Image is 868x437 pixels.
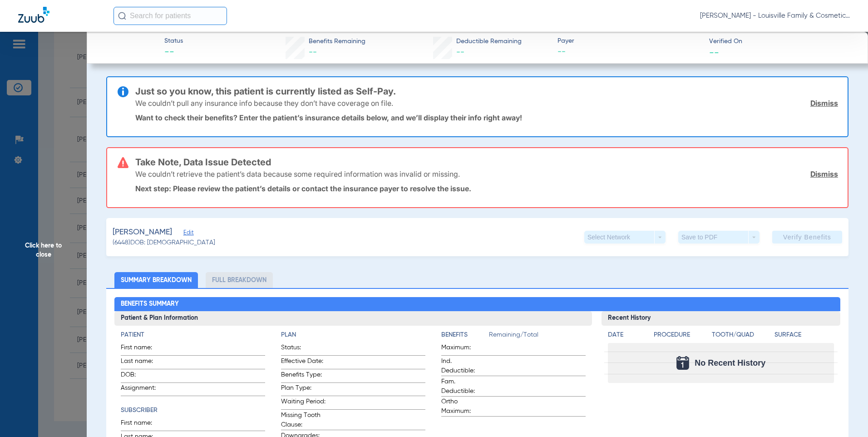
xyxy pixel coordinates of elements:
span: Fam. Deductible: [441,377,486,396]
span: Benefits Remaining [309,37,365,46]
h4: Benefits [441,330,489,340]
h3: Just so you know, this patient is currently listed as Self-Pay. [135,87,838,96]
span: -- [164,46,183,59]
span: -- [709,47,719,57]
app-breakdown-title: Date [608,330,646,343]
span: Ind. Deductible: [441,357,486,376]
p: Want to check their benefits? Enter the patient’s insurance details below, and we’ll display thei... [135,113,838,122]
h4: Tooth/Quad [712,330,771,340]
span: Remaining/Total [489,330,586,343]
a: Dismiss [810,169,838,179]
span: First name: [121,418,165,431]
span: No Recent History [695,358,765,367]
img: Zuub Logo [18,7,49,23]
h4: Date [608,330,646,340]
img: Search Icon [118,12,126,20]
h4: Surface [774,330,834,340]
span: Plan Type: [281,383,325,396]
h2: Benefits Summary [114,297,841,312]
p: We couldn’t retrieve the patient’s data because some required information was invalid or missing. [135,169,460,179]
p: We couldn’t pull any insurance info because they don’t have coverage on file. [135,99,393,108]
li: Summary Breakdown [114,272,198,288]
span: Effective Date: [281,357,325,369]
span: First name: [121,343,165,355]
span: [PERSON_NAME] [113,227,172,238]
img: error-icon [118,157,128,168]
img: info-icon [118,86,128,97]
span: Assignment: [121,383,165,396]
span: (6448) DOB: [DEMOGRAPHIC_DATA] [113,238,215,248]
span: -- [557,46,701,58]
span: -- [309,48,317,56]
h4: Procedure [654,330,709,340]
span: DOB: [121,370,165,382]
app-breakdown-title: Surface [774,330,834,343]
li: Full Breakdown [206,272,273,288]
a: Dismiss [810,99,838,108]
span: Deductible Remaining [456,37,522,46]
span: Edit [183,229,192,238]
h3: Recent History [602,311,840,326]
span: Ortho Maximum: [441,397,486,416]
p: Next step: Please review the patient’s details or contact the insurance payer to resolve the issue. [135,184,838,193]
h4: Plan [281,330,425,340]
span: Last name: [121,357,165,369]
span: Payer [557,36,701,46]
h3: Take Note, Data Issue Detected [135,158,838,167]
h4: Subscriber [121,406,265,415]
h4: Patient [121,330,265,340]
span: Status: [281,343,325,355]
span: Benefits Type: [281,370,325,382]
span: Verified On [709,37,853,46]
img: Calendar [676,356,689,370]
span: -- [456,48,464,56]
span: Status [164,36,183,46]
input: Search for patients [113,7,227,25]
span: Waiting Period: [281,397,325,409]
span: Missing Tooth Clause: [281,411,325,430]
span: [PERSON_NAME] - Louisville Family & Cosmetic Dentistry [700,11,850,20]
h3: Patient & Plan Information [114,311,592,326]
span: Maximum: [441,343,486,355]
iframe: Chat Widget [823,393,868,437]
app-breakdown-title: Benefits [441,330,489,343]
app-breakdown-title: Tooth/Quad [712,330,771,343]
app-breakdown-title: Procedure [654,330,709,343]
